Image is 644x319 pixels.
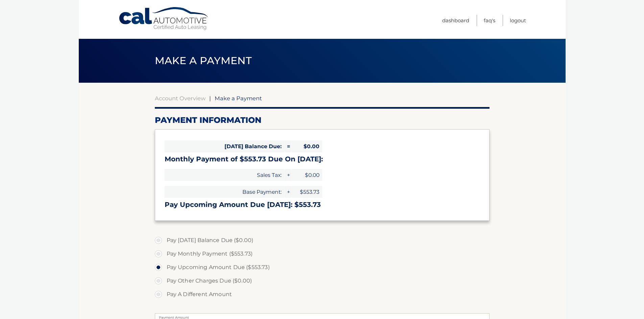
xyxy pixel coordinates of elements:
[155,274,490,288] label: Pay Other Charges Due ($0.00)
[165,155,480,163] h3: Monthly Payment of $553.73 Due On [DATE]:
[215,95,262,102] span: Make a Payment
[285,140,291,152] span: =
[165,201,480,209] h3: Pay Upcoming Amount Due [DATE]: $553.73
[484,15,495,26] a: FAQ's
[155,234,490,247] label: Pay [DATE] Balance Due ($0.00)
[155,313,490,319] label: Payment Amount
[292,140,322,152] span: $0.00
[118,7,210,31] a: Cal Automotive
[155,115,490,125] h2: Payment Information
[155,247,490,261] label: Pay Monthly Payment ($553.73)
[285,186,291,198] span: +
[155,54,252,67] span: Make a Payment
[510,15,526,26] a: Logout
[292,186,322,198] span: $553.73
[155,95,206,102] a: Account Overview
[155,261,490,274] label: Pay Upcoming Amount Due ($553.73)
[165,186,284,198] span: Base Payment:
[155,288,490,301] label: Pay A Different Amount
[442,15,469,26] a: Dashboard
[285,169,291,181] span: +
[165,140,284,152] span: [DATE] Balance Due:
[292,169,322,181] span: $0.00
[209,95,211,102] span: |
[165,169,284,181] span: Sales Tax:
